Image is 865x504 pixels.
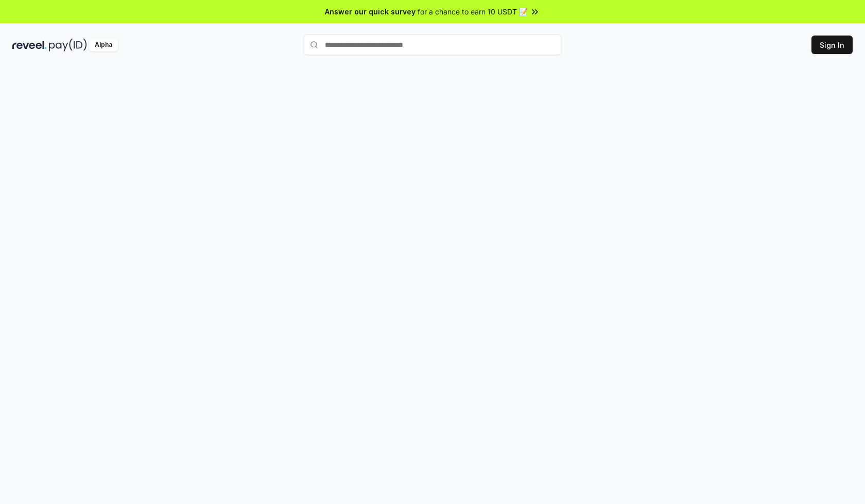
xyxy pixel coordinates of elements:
[12,39,47,51] img: reveel_dark
[49,39,87,51] img: pay_id
[418,6,528,17] span: for a chance to earn 10 USDT 📝
[325,6,416,17] span: Answer our quick survey
[811,36,853,54] button: Sign In
[89,39,118,51] div: Alpha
